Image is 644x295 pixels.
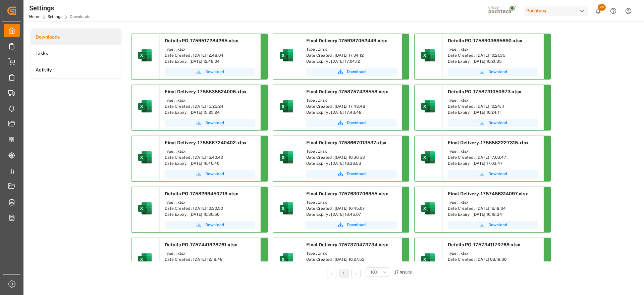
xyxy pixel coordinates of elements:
[165,205,255,211] div: Date Created : [DATE] 10:30:50
[448,211,538,217] div: Date Expiry : [DATE] 16:18:34
[347,222,366,228] span: Download
[420,149,436,165] img: microsoft-excel-2019--v1.png
[488,120,507,126] span: Download
[448,46,538,52] div: Type : .xlsx
[165,38,238,43] span: Details PO-1759517284265.xlsx
[448,154,538,160] div: Date Created : [DATE] 17:03:47
[306,140,386,145] span: Final Delivery-1758667013537.xlsx
[306,205,397,211] div: Date Created : [DATE] 16:45:07
[524,4,591,17] button: Pochteca
[327,269,336,278] li: Previous Page
[48,14,62,19] a: Settings
[306,103,397,109] div: Date Created : [DATE] 17:43:48
[448,89,521,94] span: Details PO-1758731050973.xlsx
[137,149,153,165] img: microsoft-excel-2019--v1.png
[347,120,366,126] span: Download
[165,52,255,58] div: Date Created : [DATE] 12:48:04
[420,47,436,63] img: microsoft-excel-2019--v1.png
[306,199,397,205] div: Type : .xlsx
[205,69,224,75] span: Download
[448,199,538,205] div: Type : .xlsx
[306,109,397,115] div: Date Expiry : [DATE] 17:43:48
[165,170,255,178] button: Download
[339,269,348,278] li: 1
[306,52,397,58] div: Date Created : [DATE] 17:04:12
[137,98,153,114] img: microsoft-excel-2019--v1.png
[448,97,538,103] div: Type : .xlsx
[137,251,153,267] img: microsoft-excel-2019--v1.png
[448,103,538,109] div: Date Created : [DATE] 10:24:11
[205,171,224,177] span: Download
[598,4,606,11] span: 26
[165,250,255,256] div: Type : .xlsx
[306,97,397,103] div: Type : .xlsx
[306,68,397,76] button: Download
[306,89,388,94] span: Final Delivery-1758757428558.xlsx
[306,256,397,262] div: Date Created : [DATE] 16:27:53
[488,222,507,228] span: Download
[165,211,255,217] div: Date Expiry : [DATE] 10:30:50
[165,89,247,94] span: Final Delivery-1758835524006.xlsx
[448,38,522,43] span: Details PO-1758903695690.xlsx
[165,256,255,262] div: Date Created : [DATE] 12:18:48
[306,38,387,43] span: Final Delivery-1759187052449.xlsx
[165,103,255,109] div: Date Created : [DATE] 15:25:24
[278,47,294,63] img: microsoft-excel-2019--v1.png
[165,199,255,205] div: Type : .xlsx
[278,98,294,114] img: microsoft-excel-2019--v1.png
[31,29,121,45] a: Downloads
[165,119,255,127] button: Download
[165,221,255,229] a: Download
[448,140,529,145] span: Final Delivery-1758582227315.xlsx
[306,160,397,166] div: Date Expiry : [DATE] 16:36:53
[165,148,255,154] div: Type : .xlsx
[306,221,397,229] button: Download
[448,242,520,247] span: Details PO-1757341170769.xlsx
[165,160,255,166] div: Date Expiry : [DATE] 16:40:40
[448,52,538,58] div: Date Created : [DATE] 10:21:35
[488,69,507,75] span: Download
[165,58,255,64] div: Date Expiry : [DATE] 12:48:04
[165,154,255,160] div: Date Created : [DATE] 16:40:40
[488,171,507,177] span: Download
[448,170,538,178] button: Download
[420,200,436,216] img: microsoft-excel-2019--v1.png
[347,171,366,177] span: Download
[278,251,294,267] img: microsoft-excel-2019--v1.png
[31,45,121,62] li: Tasks
[448,160,538,166] div: Date Expiry : [DATE] 17:03:47
[448,68,538,76] button: Download
[29,14,40,19] a: Home
[306,119,397,127] a: Download
[165,68,255,76] button: Download
[371,269,377,275] span: 100
[306,170,397,178] button: Download
[524,6,588,16] div: Pochteca
[420,98,436,114] img: microsoft-excel-2019--v1.png
[306,58,397,64] div: Date Expiry : [DATE] 17:04:12
[448,148,538,154] div: Type : .xlsx
[448,109,538,115] div: Date Expiry : [DATE] 10:24:11
[306,191,388,196] span: Final Delivery-1757630706955.xlsx
[306,250,397,256] div: Type : .xlsx
[306,148,397,154] div: Type : .xlsx
[448,119,538,127] a: Download
[165,140,247,145] span: Final Delivery-1758667240402.xlsx
[343,272,345,276] a: 1
[31,62,121,78] li: Activity
[394,270,412,275] span: 17 results
[420,251,436,267] img: microsoft-excel-2019--v1.png
[165,97,255,103] div: Type : .xlsx
[306,242,388,247] span: Final Delivery-1757370473734.xlsx
[165,242,237,247] span: Details PO-1757441928761.xlsx
[29,3,90,13] div: Settings
[448,221,538,229] button: Download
